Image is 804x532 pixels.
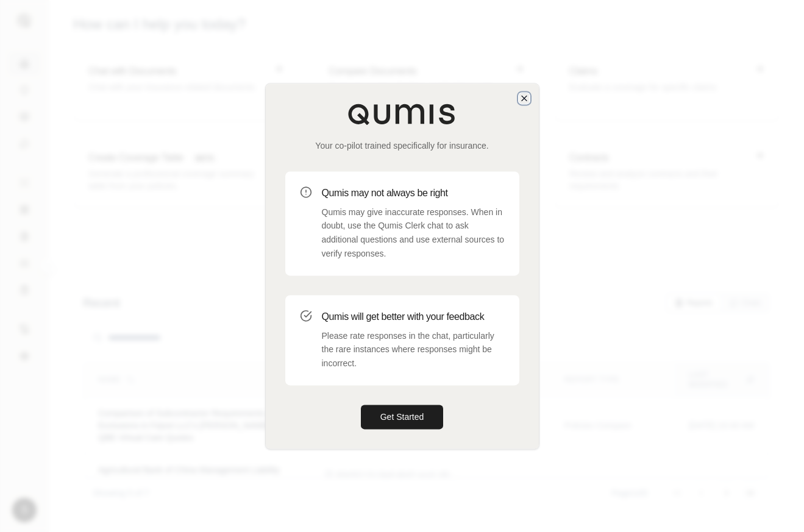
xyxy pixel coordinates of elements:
p: Please rate responses in the chat, particularly the rare instances where responses might be incor... [322,329,505,371]
p: Qumis may give inaccurate responses. When in doubt, use the Qumis Clerk chat to ask additional qu... [322,205,505,261]
button: Get Started [361,405,444,429]
p: Your co-pilot trained specifically for insurance. [285,140,519,152]
img: Qumis Logo [347,103,457,125]
h3: Qumis will get better with your feedback [322,310,505,324]
h3: Qumis may not always be right [322,186,505,200]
